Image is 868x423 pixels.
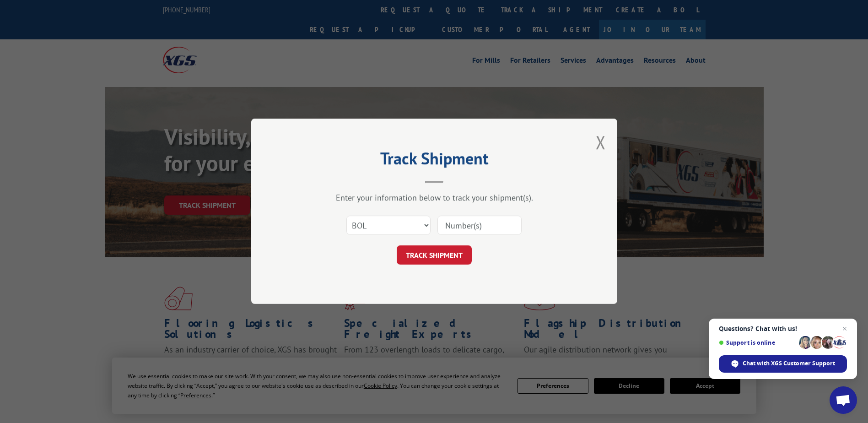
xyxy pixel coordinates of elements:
[743,359,835,368] span: Chat with XGS Customer Support
[596,130,606,154] button: Close modal
[719,339,796,346] span: Support is online
[437,216,522,235] input: Number(s)
[830,386,857,414] div: Open chat
[397,246,472,265] button: TRACK SHIPMENT
[839,323,850,334] span: Close chat
[297,193,571,203] div: Enter your information below to track your shipment(s).
[297,152,571,169] h2: Track Shipment
[719,325,847,332] span: Questions? Chat with us!
[719,355,847,373] div: Chat with XGS Customer Support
